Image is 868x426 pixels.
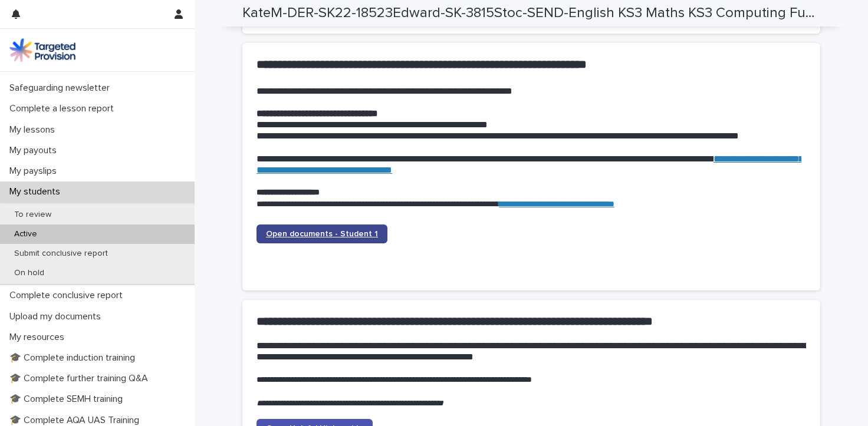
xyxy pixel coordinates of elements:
p: Safeguarding newsletter [5,82,119,94]
p: My students [5,186,70,197]
p: 🎓 Complete further training Q&A [5,373,157,384]
p: On hold [5,268,54,278]
p: Active [5,229,47,239]
p: To review [5,210,61,220]
img: M5nRWzHhSzIhMunXDL62 [9,38,75,62]
p: Complete a lesson report [5,103,123,114]
p: My resources [5,332,74,343]
p: Upload my documents [5,311,110,322]
p: My payouts [5,145,66,156]
p: Complete conclusive report [5,290,132,301]
p: My lessons [5,124,64,136]
a: Open documents - Student 1 [257,224,387,243]
p: Submit conclusive report [5,249,117,259]
p: 🎓 Complete SEMH training [5,394,132,405]
span: Open documents - Student 1 [266,230,378,238]
p: 🎓 Complete induction training [5,352,144,364]
p: 🎓 Complete AQA UAS Training [5,415,149,426]
h2: KateM-DER-SK22-18523Edward-SK-3815Stoc-SEND-English KS3 Maths KS3 Computing Functional Skills-16313 [242,5,816,22]
p: My payslips [5,166,66,177]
